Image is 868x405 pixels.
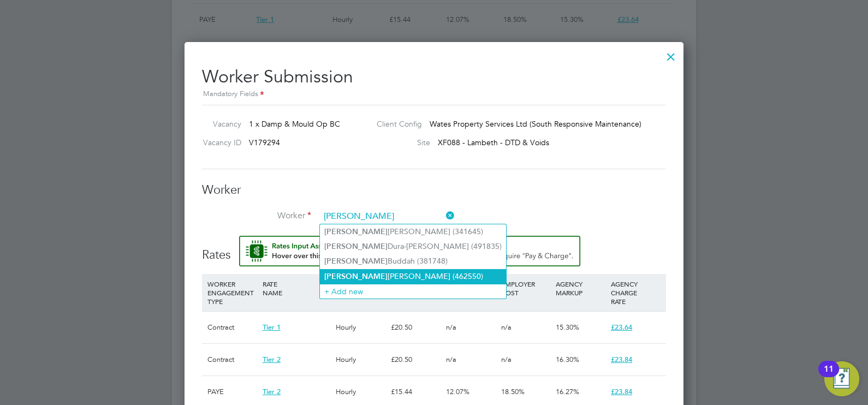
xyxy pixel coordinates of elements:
div: 11 [824,369,834,383]
label: Vacancy [198,119,241,129]
b: [PERSON_NAME] [324,242,388,251]
b: [PERSON_NAME] [324,257,388,266]
button: Open Resource Center, 11 new notifications [824,361,859,396]
span: Tier 2 [263,387,281,396]
div: AGENCY CHARGE RATE [608,274,663,311]
span: n/a [446,323,456,332]
span: 16.27% [556,387,579,396]
li: Buddah (381748) [320,254,506,269]
li: Dura-[PERSON_NAME] (491835) [320,239,506,254]
span: £23.64 [611,323,632,332]
li: [PERSON_NAME] (462550) [320,269,506,284]
span: 18.50% [501,387,525,396]
span: V179294 [249,138,280,147]
div: Hourly [333,312,388,343]
span: £23.84 [611,355,632,364]
button: Rate Assistant [239,236,580,266]
h3: Worker [202,182,666,198]
div: WORKER ENGAGEMENT TYPE [205,274,260,311]
li: + Add new [320,284,506,299]
div: RATE NAME [260,274,333,302]
span: £23.84 [611,387,632,396]
b: [PERSON_NAME] [324,227,388,236]
h2: Worker Submission [202,57,666,100]
span: n/a [501,323,512,332]
span: n/a [446,355,456,364]
label: Worker [202,210,311,222]
input: Search for... [320,209,455,225]
label: Site [368,138,430,147]
span: 15.30% [556,323,579,332]
span: n/a [501,355,512,364]
li: [PERSON_NAME] (341645) [320,224,506,239]
div: AGENCY MARKUP [553,274,608,302]
h3: Rates [202,236,666,263]
span: 12.07% [446,387,469,396]
div: Hourly [333,344,388,376]
span: Tier 2 [263,355,281,364]
span: Wates Property Services Ltd (South Responsive Maintenance) [430,119,641,129]
div: £20.50 [388,344,443,376]
label: Client Config [368,119,422,129]
label: Vacancy ID [198,138,241,147]
span: 1 x Damp & Mould Op BC [249,119,340,129]
span: XF088 - Lambeth - DTD & Voids [438,138,549,147]
div: Contract [205,344,260,376]
b: [PERSON_NAME] [324,272,388,281]
div: £20.50 [388,312,443,343]
div: EMPLOYER COST [498,274,554,302]
span: 16.30% [556,355,579,364]
div: Mandatory Fields [202,88,666,100]
span: Tier 1 [263,323,281,332]
div: Contract [205,312,260,343]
